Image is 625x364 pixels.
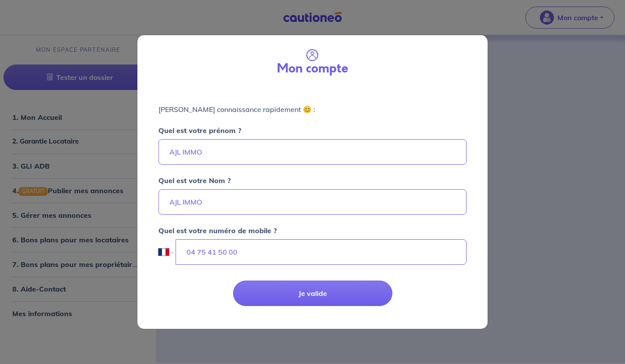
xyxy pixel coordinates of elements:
[158,189,467,215] input: Ex : Durand
[158,139,467,165] input: Ex : Martin
[158,126,241,135] strong: Quel est votre prénom ?
[277,61,348,76] h3: Mon compte
[233,281,392,306] button: Je valide
[176,239,467,265] input: Ex : 06 06 06 06 06
[158,226,277,235] strong: Quel est votre numéro de mobile ?
[158,176,231,185] strong: Quel est votre Nom ?
[158,104,467,115] p: [PERSON_NAME] connaissance rapidement 😊 :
